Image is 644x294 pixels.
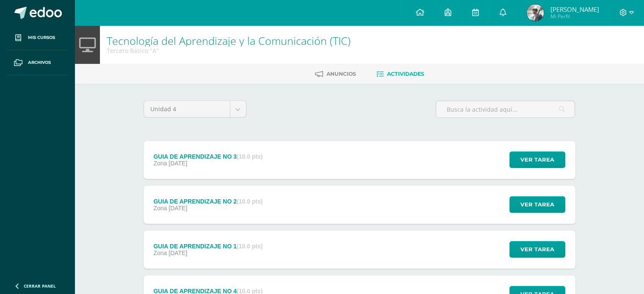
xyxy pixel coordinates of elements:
[509,196,565,213] button: Ver tarea
[237,243,263,250] strong: (10.0 pts)
[387,71,424,77] span: Actividades
[550,13,599,20] span: Mi Perfil
[509,151,565,168] button: Ver tarea
[376,67,424,81] a: Actividades
[153,243,263,250] div: GUIA DE APRENDIZAJE NO 1
[153,198,263,205] div: GUIA DE APRENDIZAJE NO 2
[7,50,68,75] a: Archivos
[28,34,55,41] span: Mis cursos
[107,35,351,47] h1: Tecnología del Aprendizaje y la Comunicación (TIC)
[237,198,263,205] strong: (10.0 pts)
[24,283,56,289] span: Cerrar panel
[315,67,356,81] a: Anuncios
[153,160,167,167] span: Zona
[520,152,554,168] span: Ver tarea
[153,250,167,256] span: Zona
[237,153,263,160] strong: (10.0 pts)
[169,250,187,256] span: [DATE]
[107,33,351,48] a: Tecnología del Aprendizaje y la Comunicación (TIC)
[436,101,575,118] input: Busca la actividad aquí...
[153,153,263,160] div: GUIA DE APRENDIZAJE NO 3
[144,101,246,117] a: Unidad 4
[153,205,167,212] span: Zona
[326,71,356,77] span: Anuncios
[169,160,187,167] span: [DATE]
[520,197,554,212] span: Ver tarea
[28,59,51,66] span: Archivos
[7,25,68,50] a: Mis cursos
[150,101,224,117] span: Unidad 4
[527,4,544,21] img: d987e0568cde711c351fa7369cd05195.png
[550,5,599,14] span: [PERSON_NAME]
[107,47,351,55] div: Tercero Básico 'A'
[169,205,187,212] span: [DATE]
[520,242,554,257] span: Ver tarea
[509,241,565,258] button: Ver tarea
